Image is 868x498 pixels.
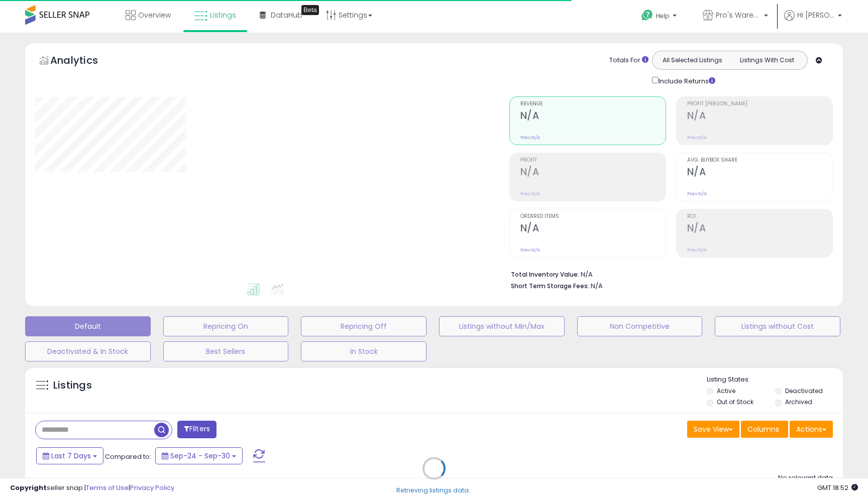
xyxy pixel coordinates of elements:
[609,56,648,65] div: Totals For
[511,270,579,279] b: Total Inventory Value:
[210,10,236,20] span: Listings
[591,281,603,291] span: N/A
[301,5,319,15] div: Tooltip anchor
[511,282,589,290] b: Short Term Storage Fees:
[687,191,707,197] small: Prev: N/A
[687,110,832,123] h2: N/A
[301,341,426,361] button: In Stock
[729,54,804,67] button: Listings With Cost
[520,191,540,197] small: Prev: N/A
[687,166,832,180] h2: N/A
[520,158,666,163] span: Profit
[520,110,666,123] h2: N/A
[520,222,666,236] h2: N/A
[655,54,730,67] button: All Selected Listings
[271,10,302,20] span: DataHub
[687,101,832,107] span: Profit [PERSON_NAME]
[396,486,472,495] div: Retrieving listings data..
[520,214,666,219] span: Ordered Items
[138,10,171,20] span: Overview
[644,75,727,86] div: Include Returns
[633,2,687,33] a: Help
[687,247,707,253] small: Prev: N/A
[25,341,151,361] button: Deactivated & In Stock
[656,12,670,20] span: Help
[641,9,654,22] i: Get Help
[687,158,832,163] span: Avg. Buybox Share
[163,316,289,336] button: Repricing On
[716,10,761,20] span: Pro's Warehouse
[520,101,666,107] span: Revenue
[301,316,426,336] button: Repricing Off
[10,483,174,493] div: seller snap | |
[715,316,840,336] button: Listings without Cost
[163,341,289,361] button: Best Sellers
[10,483,47,492] strong: Copyright
[439,316,565,336] button: Listings without Min/Max
[687,222,832,236] h2: N/A
[687,214,832,219] span: ROI
[520,135,540,141] small: Prev: N/A
[520,247,540,253] small: Prev: N/A
[511,268,825,280] li: N/A
[577,316,703,336] button: Non Competitive
[784,10,842,33] a: Hi [PERSON_NAME]
[25,316,151,336] button: Default
[797,10,835,20] span: Hi [PERSON_NAME]
[50,53,118,70] h5: Analytics
[520,166,666,180] h2: N/A
[687,135,707,141] small: Prev: N/A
